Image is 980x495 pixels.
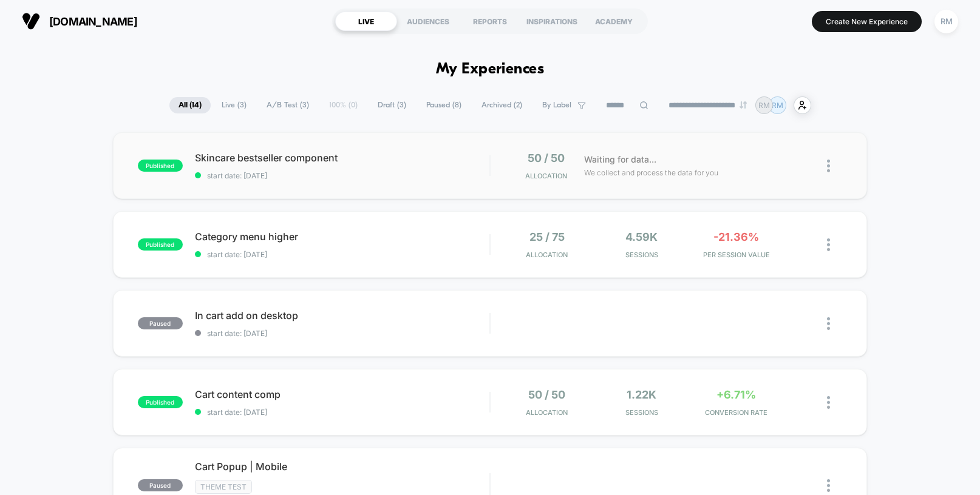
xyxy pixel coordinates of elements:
[528,152,565,164] span: 50 / 50
[934,10,958,33] div: RM
[931,9,962,34] button: RM
[827,160,830,172] img: close
[18,12,141,31] button: [DOMAIN_NAME]
[459,12,521,31] div: REPORTS
[195,388,490,400] span: Cart content comp
[625,231,658,243] span: 4.59k
[138,160,183,172] span: published
[772,101,783,110] p: RM
[692,408,781,417] span: CONVERSION RATE
[758,101,770,110] p: RM
[22,12,40,30] img: Visually logo
[195,171,490,180] span: start date: [DATE]
[542,101,571,110] span: By Label
[417,97,471,113] span: Paused ( 8 )
[528,388,565,401] span: 50 / 50
[138,396,183,408] span: published
[521,12,583,31] div: INSPIRATIONS
[827,396,830,409] img: close
[812,11,922,32] button: Create New Experience
[369,97,415,113] span: Draft ( 3 )
[472,97,531,113] span: Archived ( 2 )
[195,231,490,243] span: Category menu higher
[713,231,759,243] span: -21.36%
[397,12,459,31] div: AUDIENCES
[827,479,830,492] img: close
[584,167,718,178] span: We collect and process the data for you
[827,317,830,330] img: close
[827,238,830,251] img: close
[335,12,397,31] div: LIVE
[529,231,565,243] span: 25 / 75
[195,250,490,259] span: start date: [DATE]
[195,309,490,322] span: In cart add on desktop
[597,408,686,417] span: Sessions
[716,388,756,401] span: +6.71%
[526,408,568,417] span: Allocation
[257,97,318,113] span: A/B Test ( 3 )
[138,317,183,329] span: paused
[692,251,781,259] span: PER SESSION VALUE
[49,15,137,28] span: [DOMAIN_NAME]
[138,238,183,251] span: published
[138,479,183,491] span: paused
[195,152,490,164] span: Skincare bestseller component
[195,460,490,473] span: Cart Popup | Mobile
[583,12,645,31] div: ACADEMY
[627,388,656,401] span: 1.22k
[169,97,211,113] span: All ( 14 )
[213,97,256,113] span: Live ( 3 )
[195,480,252,494] span: Theme Test
[195,408,490,417] span: start date: [DATE]
[525,172,567,180] span: Allocation
[436,61,545,78] h1: My Experiences
[584,153,656,166] span: Waiting for data...
[195,329,490,338] span: start date: [DATE]
[740,101,747,109] img: end
[526,251,568,259] span: Allocation
[597,251,686,259] span: Sessions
